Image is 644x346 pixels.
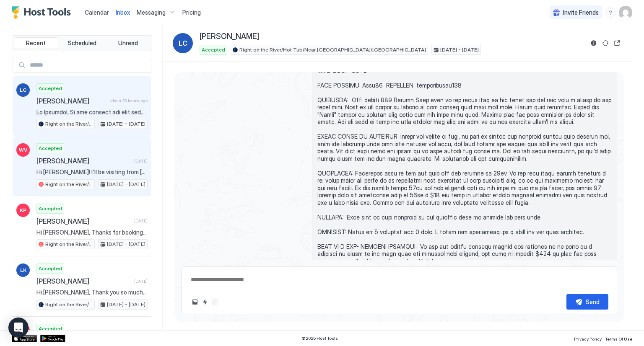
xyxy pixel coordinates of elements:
a: Terms Of Use [605,334,632,343]
span: Right on the River/Hot Tub/Near [GEOGRAPHIC_DATA]/[GEOGRAPHIC_DATA] [45,240,93,248]
span: Accepted [39,325,62,333]
a: Privacy Policy [574,334,602,343]
button: Sync reservation [600,38,610,48]
span: [PERSON_NAME] [36,217,131,225]
button: Quick reply [200,297,210,307]
span: Hi [PERSON_NAME]! I'll be visiting from [GEOGRAPHIC_DATA]. My son requested to go hiking on the G... [36,168,148,176]
span: LC [20,86,26,94]
span: Scheduled [68,39,96,47]
span: KP [20,207,26,214]
span: [PERSON_NAME] [36,97,107,105]
span: [PERSON_NAME] [36,157,131,165]
span: [DATE] - [DATE] [107,240,145,248]
span: WV [19,146,27,154]
span: Right on the River/Hot Tub/Near [GEOGRAPHIC_DATA]/[GEOGRAPHIC_DATA] [45,181,93,188]
span: about 23 hours ago [110,98,148,103]
button: Open reservation [612,38,622,48]
span: Unread [118,39,138,47]
div: Send [586,297,600,306]
span: Pricing [182,9,201,16]
span: [DATE] - [DATE] [107,181,145,188]
span: Hi [PERSON_NAME], Thanks for booking our cabin, Right on the River! I’ll send you everything you ... [36,229,148,236]
div: tab-group [12,35,152,51]
a: Calendar [85,8,109,17]
a: Inbox [116,8,130,17]
span: Accepted [39,145,62,152]
span: Calendar [85,9,109,16]
button: Upload image [190,297,200,307]
div: User profile [619,6,632,19]
div: menu [605,8,615,18]
span: [PERSON_NAME] [36,277,131,285]
span: LC [179,38,187,48]
span: Terms Of Use [605,336,632,341]
a: Google Play Store [40,335,65,342]
span: Right on the River/Hot Tub/Near [GEOGRAPHIC_DATA]/[GEOGRAPHIC_DATA] [45,120,93,128]
span: LK [20,266,26,274]
span: [DATE] [134,158,148,164]
div: Open Intercom Messenger [8,318,29,338]
button: Scheduled [60,37,104,49]
button: Send [566,294,608,310]
span: [PERSON_NAME] [200,32,259,41]
a: Host Tools Logo [12,6,75,19]
button: Unread [106,37,150,49]
span: Recent [26,39,46,47]
span: Lo Ipsumdol, Si ame consect adi elit seddoeiu tempori ut Labor et dol Magna al Enimadm! Veni'q no... [36,108,148,116]
span: [DATE] - [DATE] [107,120,145,128]
input: Input Field [26,58,151,72]
span: [DATE] [134,279,148,284]
span: Messaging [137,9,166,16]
span: Hi [PERSON_NAME], Thank you so much for choosing to stay at our cabin while in [GEOGRAPHIC_DATA].... [36,289,148,296]
button: Reservation information [589,38,599,48]
span: Invite Friends [563,9,599,16]
span: [DATE] - [DATE] [440,46,479,54]
a: App Store [12,335,37,342]
span: Accepted [39,85,62,92]
span: Accepted [202,46,225,54]
span: Accepted [39,265,62,272]
span: Right on the River/Hot Tub/Near [GEOGRAPHIC_DATA]/[GEOGRAPHIC_DATA] [45,301,93,308]
span: Right on the River/Hot Tub/Near [GEOGRAPHIC_DATA]/[GEOGRAPHIC_DATA] [239,46,426,54]
span: Inbox [116,9,130,16]
span: [DATE] [134,218,148,224]
span: Privacy Policy [574,336,602,341]
button: Recent [14,37,58,49]
span: Accepted [39,205,62,212]
span: © 2025 Host Tools [301,336,338,341]
span: [DATE] - [DATE] [107,301,145,308]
